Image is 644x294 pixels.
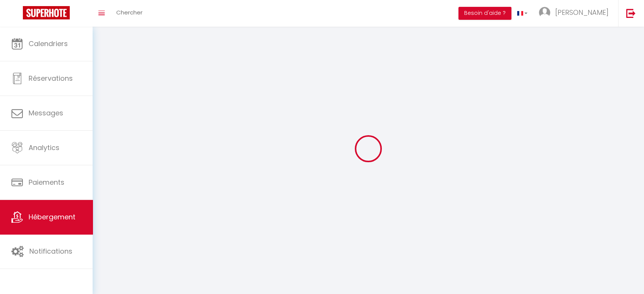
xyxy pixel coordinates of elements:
span: Calendriers [29,39,68,48]
img: Super Booking [23,6,70,19]
span: Notifications [29,246,72,256]
span: [PERSON_NAME] [555,8,609,17]
button: Besoin d'aide ? [458,7,511,20]
span: Réservations [29,73,73,83]
span: Chercher [116,8,143,16]
span: Paiements [29,177,64,187]
span: Messages [29,108,63,118]
img: ... [539,7,550,18]
img: logout [626,8,636,18]
span: Analytics [29,143,59,152]
button: Ouvrir le widget de chat LiveChat [6,3,29,26]
span: Hébergement [29,212,75,222]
